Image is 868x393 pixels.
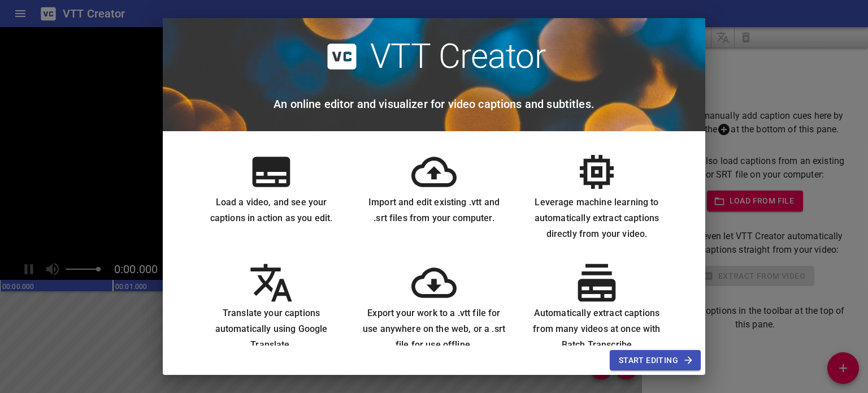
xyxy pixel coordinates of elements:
[610,350,701,371] button: Start Editing
[524,195,669,242] h6: Leverage machine learning to automatically extract captions directly from your video.
[274,95,594,113] h6: An online editor and visualizer for video captions and subtitles.
[370,36,546,77] h2: VTT Creator
[199,195,344,226] h6: Load a video, and see your captions in action as you edit.
[362,305,506,353] h6: Export your work to a .vtt file for use anywhere on the web, or a .srt file for use offline.
[199,305,344,353] h6: Translate your captions automatically using Google Translate.
[524,305,669,353] h6: Automatically extract captions from many videos at once with Batch Transcribe
[619,353,692,368] span: Start Editing
[362,195,506,226] h6: Import and edit existing .vtt and .srt files from your computer.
